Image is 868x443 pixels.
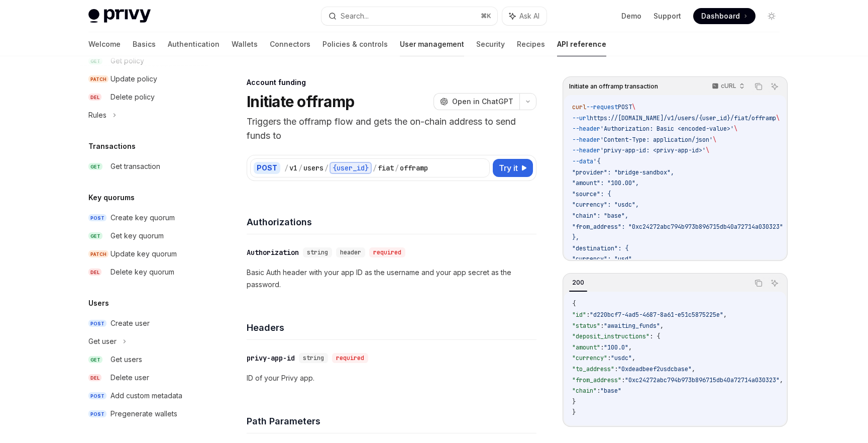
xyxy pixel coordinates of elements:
a: Policies & controls [322,32,388,56]
span: GET [88,356,102,364]
a: GETGet users [80,350,209,369]
h5: Users [88,297,109,309]
a: Wallets [232,32,258,56]
span: 'Authorization: Basic <encoded-value>' [600,125,734,133]
div: 200 [569,277,587,289]
button: Open in ChatGPT [433,93,519,110]
span: "currency": "usd", [572,255,635,263]
a: User management [400,32,464,56]
span: : [586,311,590,319]
span: POST [618,103,632,111]
span: POST [88,392,106,400]
span: : { [649,332,660,340]
span: : [614,365,618,373]
span: "from_address" [572,376,621,384]
div: Create user [111,317,150,329]
span: : [607,354,611,362]
a: Security [476,32,505,56]
span: curl [572,103,586,111]
a: GETGet key quorum [80,227,209,245]
a: Demo [621,11,641,21]
p: Triggers the offramp flow and gets the on-chain address to send funds to [247,115,536,143]
span: string [303,354,324,362]
span: 'Content-Type: application/json' [600,136,713,144]
p: Basic Auth header with your app ID as the username and your app secret as the password. [247,267,536,291]
span: , [692,365,695,373]
div: Get key quorum [111,230,164,242]
span: '{ [593,157,600,165]
span: --request [586,103,618,111]
span: PATCH [88,250,108,258]
span: : [600,343,604,351]
span: "status" [572,322,600,330]
button: Try it [493,159,533,177]
h4: Authorizations [247,215,536,229]
div: offramp [400,163,428,173]
span: header [340,248,361,256]
div: required [332,353,368,363]
div: Get transaction [111,160,160,172]
span: --url [572,114,590,122]
span: "awaiting_funds" [604,322,660,330]
span: \ [706,146,709,154]
h4: Headers [247,321,536,334]
div: Account funding [247,77,536,87]
span: 'privy-app-id: <privy-app-id>' [600,146,706,154]
span: : [597,387,600,395]
span: --header [572,136,600,144]
span: \ [776,114,780,122]
div: Create key quorum [111,212,175,224]
div: fiat [378,163,394,173]
span: "deposit_instructions" [572,332,649,340]
span: ⌘ K [481,12,491,20]
span: "amount": "100.00", [572,179,639,187]
span: string [307,248,328,256]
span: "source": { [572,190,611,198]
span: "chain" [572,387,597,395]
span: POST [88,410,106,418]
span: POST [88,214,106,222]
button: Search...⌘K [321,7,497,25]
span: "0xdeadbeef2usdcbase" [618,365,692,373]
span: Open in ChatGPT [452,97,513,107]
h5: Transactions [88,140,136,152]
span: , [628,343,632,351]
div: Add custom metadata [111,390,182,402]
div: / [395,163,399,173]
div: Delete key quorum [111,266,174,278]
span: } [572,408,576,416]
span: "currency" [572,354,607,362]
span: "chain": "base", [572,212,628,220]
button: Ask AI [768,277,781,290]
div: / [324,163,329,173]
div: Delete policy [111,91,155,103]
span: PATCH [88,75,108,83]
a: PATCHUpdate policy [80,70,209,88]
div: / [373,163,377,173]
span: \ [632,103,635,111]
span: DEL [88,269,101,276]
a: Authentication [168,32,220,56]
span: "id" [572,311,586,319]
span: --header [572,125,600,133]
h1: Initiate offramp [247,93,354,111]
a: POSTAdd custom metadata [80,387,209,405]
a: POSTCreate key quorum [80,209,209,227]
div: Delete user [111,372,149,384]
a: DELDelete user [80,369,209,387]
a: Dashboard [693,8,755,24]
span: , [632,354,635,362]
button: cURL [706,78,749,95]
span: "currency": "usdc", [572,201,639,209]
img: light logo [88,9,151,23]
button: Copy the contents from the code block [752,277,765,290]
p: ID of your Privy app. [247,372,536,384]
span: --header [572,146,600,154]
span: "d220bcf7-4ad5-4687-8a61-e51c5875225e" [590,311,723,319]
span: https://[DOMAIN_NAME]/v1/users/{user_id}/fiat/offramp [590,114,776,122]
div: Update key quorum [111,248,177,260]
span: Ask AI [519,11,539,21]
span: --data [572,157,593,165]
span: { [572,300,576,308]
p: cURL [721,82,736,90]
